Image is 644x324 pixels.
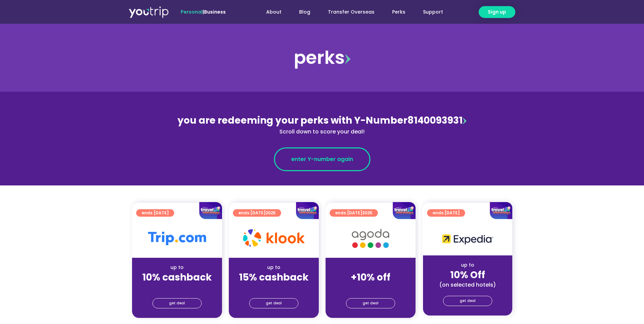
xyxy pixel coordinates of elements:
span: | [181,8,226,15]
div: (for stays only) [234,284,313,291]
a: Support [414,6,452,18]
span: get deal [169,299,185,308]
div: 8140093931 [175,113,470,136]
a: get deal [443,296,492,306]
div: up to [137,264,217,271]
div: up to [428,262,507,269]
a: enter Y-number again [274,147,370,171]
a: get deal [152,298,202,308]
a: Sign up [479,6,515,18]
div: (for stays only) [137,284,217,291]
strong: 10% Off [450,268,485,282]
span: get deal [363,299,379,308]
span: enter Y-number again [291,155,353,163]
span: up to [364,264,377,271]
strong: 10% cashback [142,271,212,284]
a: get deal [346,298,395,308]
span: Sign up [488,8,506,16]
span: you are redeeming your perks with Y-Number [178,114,407,127]
a: Transfer Overseas [319,6,383,18]
div: (on selected hotels) [428,281,507,288]
div: (for stays only) [331,284,410,291]
a: Business [204,8,226,15]
a: Perks [383,6,414,18]
a: About [257,6,290,18]
strong: +10% off [351,271,390,284]
span: Personal [181,8,203,15]
div: up to [234,264,313,271]
span: get deal [266,299,282,308]
a: Blog [290,6,319,18]
div: Scroll down to score your deal! [175,128,470,136]
span: get deal [460,296,476,306]
a: get deal [249,298,298,308]
nav: Menu [244,6,452,18]
strong: 15% cashback [239,271,309,284]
